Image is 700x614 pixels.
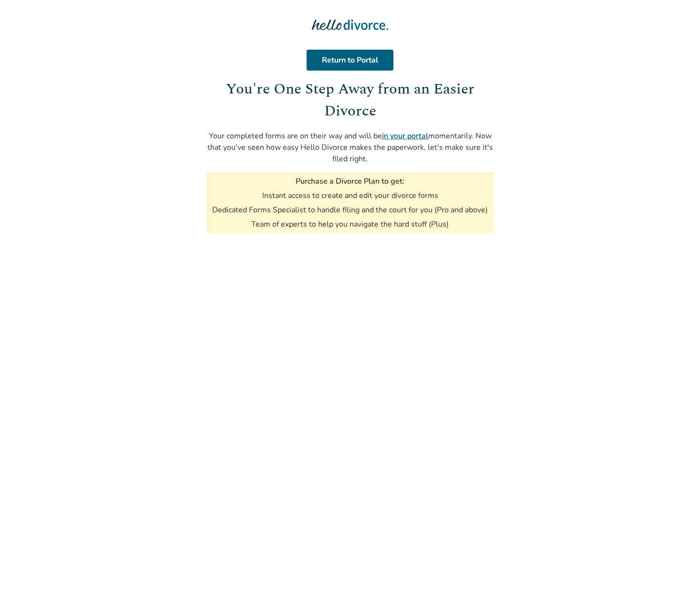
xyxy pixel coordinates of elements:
[382,131,428,141] a: in your portal
[251,219,449,229] li: Team of experts to help you navigate the hard stuff (Plus)
[212,205,488,215] li: Dedicated Forms Specialist to handle filing and the court for you (Pro and above)
[307,50,393,71] a: Return to Portal
[206,78,494,123] h1: You're One Step Away from an Easier Divorce
[296,176,404,187] h3: Purchase a Divorce Plan to get:
[206,130,494,165] p: Your completed forms are on their way and will be momentarily. Now that you've seen how easy Hell...
[262,190,438,201] li: Instant access to create and edit your divorce forms
[312,15,388,34] img: Hello Divorce Logo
